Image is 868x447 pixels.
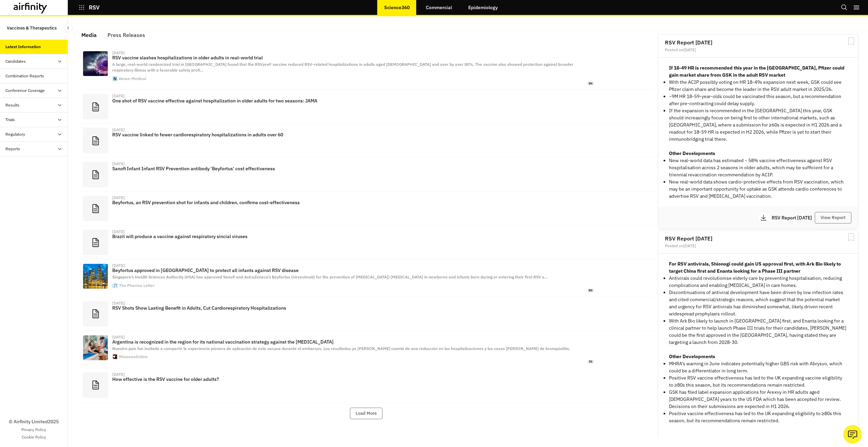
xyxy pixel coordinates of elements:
[9,418,59,425] p: © Airfinity Limited 2025
[77,331,655,368] a: [DATE]Argentina is recognized in the region for its national vaccination strategy against the [ME...
[107,30,145,40] div: Press Releases
[112,335,125,339] div: [DATE]
[847,37,855,45] svg: Bookmark Report
[77,226,655,259] a: [DATE]Brazil will produce a vaccine against respiratory sincial viruses
[112,128,125,132] div: [DATE]
[77,368,655,402] a: [DATE]How effective is the RSV vaccine for older adults?
[669,317,847,346] p: With Ark Bio likely to launch in [GEOGRAPHIC_DATA] first, and Enanta looking for a clinical partn...
[669,261,841,274] strong: For RSV antivirals, Shionogi could gain US approval first, with Ark Bio likely to target China fi...
[119,77,146,81] div: News-Medical
[350,408,382,419] button: Load More
[669,93,847,107] p: ~9M HR 18-59-year-olds could be vaccinated this season, but a recommendation after pre-contractin...
[7,22,57,34] p: Vaccines & Therapeutics
[77,90,655,124] a: [DATE]One shot of RSV vaccine effective against hospitalization in older adults for two seasons: ...
[112,162,125,166] div: [DATE]
[665,48,851,52] div: Posted on [DATE]
[83,51,108,76] img: ImageForNews_819066_17579122747531203.jpg
[669,79,847,93] p: With the ACIP possibly voting on HR 18-49s expansion next week, GSK could see Pfizer claim share ...
[112,196,125,200] div: [DATE]
[5,44,41,50] div: Latest Information
[669,374,847,389] li: Positive RSV vaccine effectiveness has led to the UK expanding vaccine eligibility to ≥80s this s...
[112,339,594,345] p: Argentina is recognized in the region for its national vaccination strategy against the [MEDICAL_...
[113,76,117,81] img: favicon-96x96.png
[112,274,548,279] span: Singapore’s Health Sciences Authority (HSA) has approved Sanofi and AstraZeneca’s Beyfortus (nirs...
[112,264,125,268] div: [DATE]
[5,117,15,123] div: Trials
[5,73,44,79] div: Combination Reports
[843,425,862,444] button: Ask our analysts
[112,200,594,205] p: Beyfortus, an RSV prevention shot for infants and children, confirms cost-effectiveness
[113,354,117,359] img: Ojosolocuad-320x320.png
[119,355,148,359] div: MisionesOnline
[5,58,26,64] div: Candidates
[669,157,847,178] li: New real-world data has estimated ~ 58% vaccine effectiveness against RSV hospitalisation across ...
[5,146,20,152] div: Reports
[587,288,594,293] span: en
[112,372,125,376] div: [DATE]
[669,389,847,410] li: GSK has filed label expansion applications for Arexvy in HR adults aged [DEMOGRAPHIC_DATA] years ...
[665,236,851,241] h2: RSV Report [DATE]
[669,65,845,78] strong: If 18-49 HR is recommended this year in the [GEOGRAPHIC_DATA], Pfizer could gain market share fro...
[669,107,847,143] p: If the expansion is recommended in the [GEOGRAPHIC_DATA] this year, GSK should increasingly focus...
[847,233,855,241] svg: Bookmark Report
[119,284,155,288] div: The Pharma Letter
[22,434,46,440] a: Cookie Policy
[112,98,594,103] p: One shot of RSV vaccine effective against hospitalization in older adults for two seasons: JAMA
[772,215,815,220] p: RSV Report [DATE]
[21,427,46,433] a: Privacy Policy
[112,346,570,351] span: Nuestro país fue invitado a compartir la experiencia pionera de aplicación de esta vacuna durante...
[77,297,655,331] a: [DATE]RSV Shots Show Lasting Benefit in Adults, Cut Cardiorespiratory Hospitalizations
[112,55,594,60] p: RSV vaccine slashes hospitalizations in older adults in real-world trial
[669,275,847,289] p: Antivirals could revolutionise elderly care by preventing hospitalisation, reducing complications...
[77,47,655,90] a: [DATE]RSV vaccine slashes hospitalizations in older adults in real-world trialA large, real-world...
[669,150,715,156] strong: Other Developments
[669,178,847,200] li: New real-world data shows cardio-protective effects from RSV vaccination, which may be an importa...
[112,305,594,311] p: RSV Shots Show Lasting Benefit in Adults, Cut Cardiorespiratory Hospitalizations
[112,268,594,273] p: Beyfortus approved in [GEOGRAPHIC_DATA] to protect all infants against RSV disease
[81,30,97,40] div: Media
[112,62,573,73] span: A large, real-world randomized trial in [GEOGRAPHIC_DATA] found that the RSVpreF vaccine reduced ...
[841,2,848,13] button: Search
[588,359,594,364] span: es
[64,23,73,32] button: Close Sidebar
[112,376,594,382] p: How effective is the RSV vaccine for older adults?
[112,230,125,234] div: [DATE]
[112,94,125,98] div: [DATE]
[669,289,847,317] p: Discontinuations of antiviral development have been driven by low infection rates and cited comme...
[83,335,108,360] img: VACUNACION-SINCICIAL-8.jpg
[669,410,847,424] li: Positive vaccine effectiveness has led to the UK expanding eligibility to ≥80s this season, but i...
[665,244,851,248] div: Posted on [DATE]
[669,360,847,374] li: MHRA’s warning in June indicates potentially higher GBS risk with Abrysvo, which could be a diffe...
[656,30,860,437] div: grid
[665,40,851,45] h2: RSV Report [DATE]
[89,4,100,11] p: RSV
[113,283,117,288] img: faviconV2
[5,88,45,94] div: Conference Coverage
[112,234,594,239] p: Brazil will produce a vaccine against respiratory sincial viruses
[77,259,655,297] a: [DATE]Beyfortus approved in [GEOGRAPHIC_DATA] to protect all infants against RSV diseaseSingapore...
[669,353,715,359] strong: Other Developments
[77,192,655,226] a: [DATE]Beyfortus, an RSV prevention shot for infants and children, confirms cost-effectiveness
[384,5,410,10] p: Science360
[79,2,100,13] button: RSV
[112,301,125,305] div: [DATE]
[112,51,125,55] div: [DATE]
[5,131,25,137] div: Regulatory
[5,102,19,108] div: Results
[112,132,594,137] p: RSV vaccine linked to fewer cardiorespiratory hospitalizations in adults over 60
[83,264,108,289] img: d6532441-21cd-11ef-b9fd-3d6df514ffbd-singapore.jpg
[815,212,851,223] button: View Report
[77,158,655,192] a: [DATE]Sanofi Infant Infant RSV Prevention antibody 'Beyfortus' cost effectiveness
[587,81,594,86] span: en
[77,124,655,158] a: [DATE]RSV vaccine linked to fewer cardiorespiratory hospitalizations in adults over 60
[112,166,594,171] p: Sanofi Infant Infant RSV Prevention antibody 'Beyfortus' cost effectiveness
